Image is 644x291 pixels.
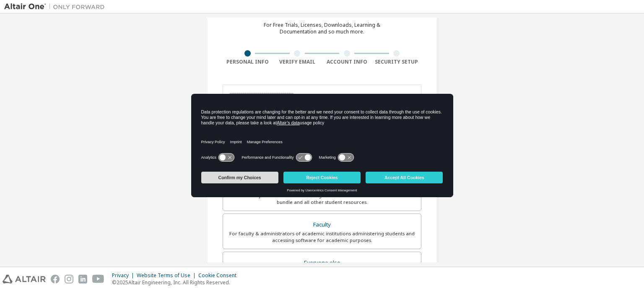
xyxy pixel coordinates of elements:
[228,257,416,269] div: Everyone else
[228,192,416,206] div: For currently enrolled students looking to access the free Altair Student Edition bundle and all ...
[92,275,104,283] img: youtube.svg
[322,59,372,65] div: Account Info
[228,219,416,231] div: Faculty
[112,279,241,286] p: © 2025 Altair Engineering, Inc. All Rights Reserved.
[78,275,87,283] img: linkedin.svg
[273,59,322,65] div: Verify Email
[223,59,273,65] div: Personal Info
[51,275,60,283] img: facebook.svg
[4,3,109,11] img: Altair One
[198,272,241,279] div: Cookie Consent
[137,272,198,279] div: Website Terms of Use
[372,59,422,65] div: Security Setup
[112,272,137,279] div: Privacy
[264,22,380,35] div: For Free Trials, Licenses, Downloads, Learning & Documentation and so much more.
[228,230,416,244] div: For faculty & administrators of academic institutions administering students and accessing softwa...
[65,275,73,283] img: instagram.svg
[3,275,46,283] img: altair_logo.svg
